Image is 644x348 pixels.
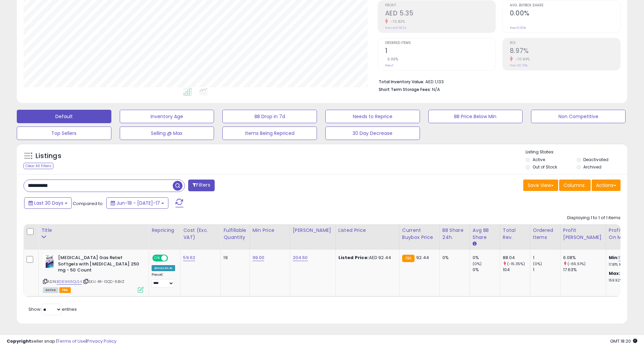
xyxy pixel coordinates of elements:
[526,149,627,155] p: Listing States:
[153,255,161,261] span: ON
[7,338,116,345] div: seller snap | |
[533,227,557,241] div: Ordered Items
[533,267,560,273] div: 1
[152,272,175,288] div: Preset:
[43,255,56,268] img: 51d39tiIMvL._SL40_.jpg
[563,182,585,189] span: Columns
[473,255,500,261] div: 0%
[338,227,396,234] div: Listed Price
[510,9,620,18] h2: 0.00%
[222,127,317,140] button: Items Being Repriced
[385,26,406,30] small: Prev: AED 18.34
[473,227,497,241] div: Avg BB Share
[83,279,124,284] span: | SKU: 4R-ISQC-6BVZ
[568,261,586,266] small: (-65.51%)
[567,215,621,221] div: Displaying 1 to 1 of 1 items
[106,197,168,209] button: Jun-18 - [DATE]-17
[325,110,420,123] button: Needs to Reprice
[23,163,53,169] div: Clear All Filters
[188,180,214,191] button: Filters
[73,200,104,207] span: Compared to:
[57,338,86,344] a: Terms of Use
[583,157,608,162] label: Deactivated
[17,110,111,123] button: Default
[533,255,560,261] div: 1
[183,227,218,241] div: Cost (Exc. VAT)
[592,180,621,191] button: Actions
[116,200,160,206] span: Jun-18 - [DATE]-17
[510,47,620,56] h2: 8.97%
[388,19,405,24] small: -70.83%
[442,255,465,261] div: 0%
[167,255,178,261] span: OFF
[609,254,619,261] b: Min:
[293,227,333,234] div: [PERSON_NAME]
[7,338,31,344] strong: Copyright
[402,255,415,262] small: FBA
[58,255,140,275] b: [MEDICAL_DATA] Gas Relief Softgels with [MEDICAL_DATA] 250 mg - 50 Count
[610,338,637,344] span: 2025-08-17 18:20 GMT
[120,127,214,140] button: Selling @ Max
[533,157,545,162] label: Active
[338,255,394,261] div: AED 92.44
[379,77,615,85] li: AED 1,133
[510,63,528,67] small: Prev: 30.76%
[473,241,477,247] small: Avg BB Share.
[385,4,495,7] span: Profit
[87,338,116,344] a: Privacy Policy
[325,127,420,140] button: 30 Day Decrease
[609,270,621,277] b: Max:
[563,255,606,261] div: 6.08%
[36,151,61,161] h5: Listings
[563,267,606,273] div: 17.63%
[379,79,424,85] b: Total Inventory Value:
[293,254,308,261] a: 204.60
[223,227,247,241] div: Fulfillable Quantity
[531,110,626,123] button: Non Competitive
[152,227,177,234] div: Repricing
[473,267,500,273] div: 0%
[559,180,591,191] button: Columns
[120,110,214,123] button: Inventory Age
[428,110,523,123] button: BB Price Below Min
[503,227,527,241] div: Total Rev.
[507,261,525,266] small: (-15.35%)
[503,255,530,261] div: 88.04
[43,255,144,292] div: ASIN:
[253,227,287,234] div: Min Price
[379,87,431,92] b: Short Term Storage Fees:
[533,164,557,170] label: Out of Stock
[385,63,393,67] small: Prev: 1
[43,287,58,293] span: All listings currently available for purchase on Amazon
[385,41,495,45] span: Ordered Items
[223,255,244,261] div: 19
[416,254,429,261] span: 92.44
[503,267,530,273] div: 104
[29,306,77,312] span: Show: entries
[152,265,175,271] div: Amazon AI
[563,227,603,241] div: Profit [PERSON_NAME]
[583,164,601,170] label: Archived
[473,261,482,266] small: (0%)
[510,41,620,45] span: ROI
[338,254,369,261] b: Listed Price:
[523,180,558,191] button: Save View
[620,270,633,277] a: 48.93
[510,26,526,30] small: Prev: 0.00%
[385,47,495,56] h2: 1
[222,110,317,123] button: BB Drop in 7d
[533,261,542,266] small: (0%)
[432,86,440,93] span: N/A
[24,197,72,209] button: Last 30 Days
[619,254,628,261] a: 11.26
[59,287,71,293] span: FBA
[385,9,495,18] h2: AED 5.35
[183,254,195,261] a: 59.62
[402,227,437,241] div: Current Buybox Price
[41,227,146,234] div: Title
[510,4,620,7] span: Avg. Buybox Share
[385,57,398,62] small: 0.00%
[34,200,63,206] span: Last 30 Days
[57,279,82,285] a: B08WK6QL54
[17,127,111,140] button: Top Sellers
